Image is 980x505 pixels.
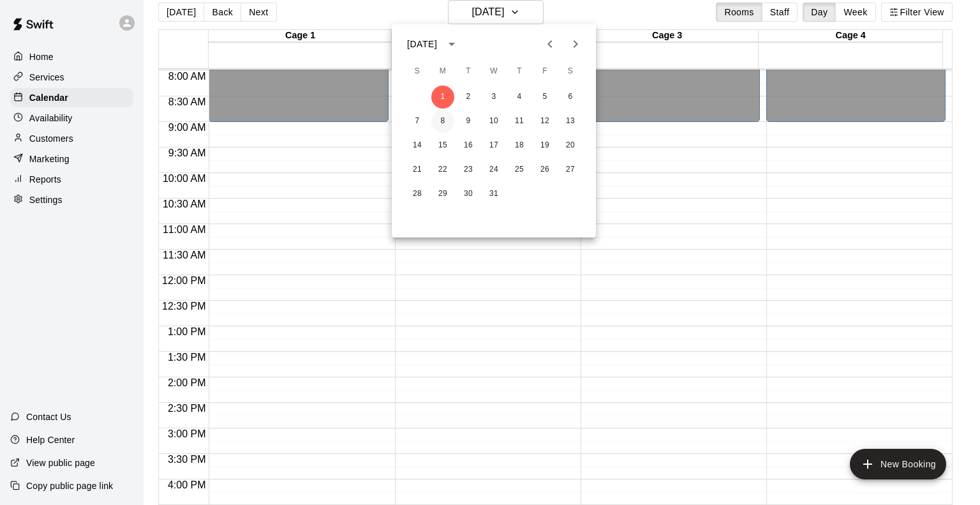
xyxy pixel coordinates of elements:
div: [DATE] [407,38,437,51]
button: 8 [431,110,454,133]
button: 23 [457,158,480,181]
button: 1 [431,86,454,109]
button: 29 [431,183,454,206]
button: 31 [482,183,505,206]
button: 25 [508,158,531,181]
button: 24 [482,158,505,181]
button: 14 [406,134,429,157]
button: Next month [563,31,588,57]
span: Saturday [559,59,582,84]
button: 18 [508,134,531,157]
button: 4 [508,86,531,109]
button: 5 [533,86,556,109]
span: Wednesday [482,59,505,84]
span: Monday [431,59,454,84]
button: 6 [559,86,582,109]
button: 12 [533,110,556,133]
button: 11 [508,110,531,133]
button: Previous month [537,31,563,57]
button: 27 [559,158,582,181]
button: 9 [457,110,480,133]
button: 30 [457,183,480,206]
button: 28 [406,183,429,206]
span: Tuesday [457,59,480,84]
span: Sunday [406,59,429,84]
button: 20 [559,134,582,157]
button: 7 [406,110,429,133]
button: 17 [482,134,505,157]
button: 21 [406,158,429,181]
button: 15 [431,134,454,157]
span: Thursday [508,59,531,84]
button: calendar view is open, switch to year view [441,33,463,55]
button: 22 [431,158,454,181]
button: 3 [482,86,505,109]
button: 13 [559,110,582,133]
span: Friday [533,59,556,84]
button: 26 [533,158,556,181]
button: 19 [533,134,556,157]
button: 10 [482,110,505,133]
button: 2 [457,86,480,109]
button: 16 [457,134,480,157]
